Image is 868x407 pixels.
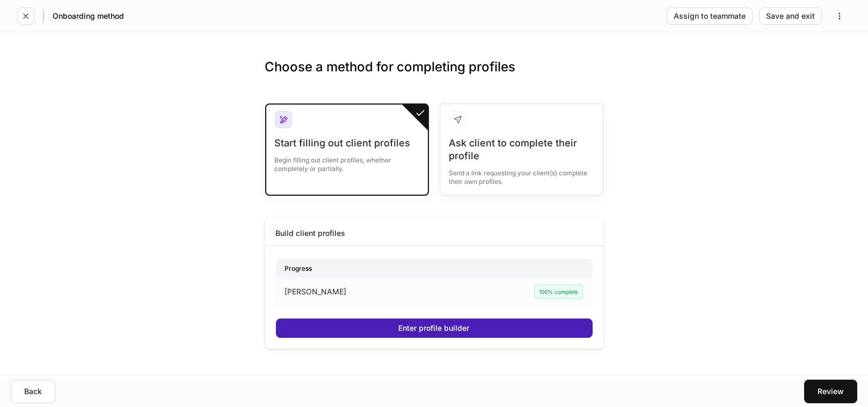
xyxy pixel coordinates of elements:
[534,285,583,299] div: 100% complete
[276,228,346,239] div: Build client profiles
[53,11,124,21] h5: Onboarding method
[449,137,594,162] div: Ask client to complete their profile
[766,12,815,20] div: Save and exit
[285,286,347,297] p: [PERSON_NAME]
[265,58,603,93] h3: Choose a method for completing profiles
[276,259,592,278] div: Progress
[275,150,419,173] div: Begin filling out client profiles, whether completely or partially.
[275,137,419,150] div: Start filling out client profiles
[449,162,594,186] div: Send a link requesting your client(s) complete their own profiles.
[759,8,822,25] button: Save and exit
[24,388,42,395] div: Back
[674,12,746,20] div: Assign to teammate
[399,324,470,332] div: Enter profile builder
[276,319,593,338] button: Enter profile builder
[667,8,753,25] button: Assign to teammate
[11,380,55,403] button: Back
[818,388,844,395] div: Review
[804,380,857,403] button: Review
